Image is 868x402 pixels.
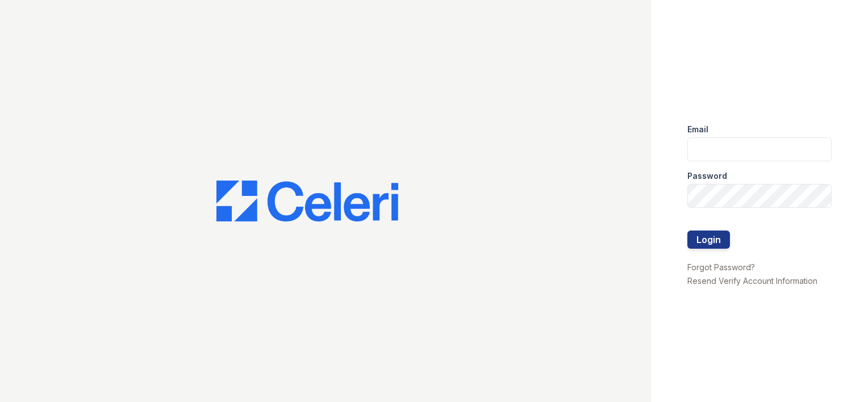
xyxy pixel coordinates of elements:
img: CE_Logo_Blue-a8612792a0a2168367f1c8372b55b34899dd931a85d93a1a3d3e32e68fde9ad4.png [216,181,398,221]
a: Resend Verify Account Information [687,276,817,286]
label: Password [687,170,727,182]
label: Email [687,124,708,135]
a: Forgot Password? [687,262,755,272]
button: Login [687,231,730,249]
